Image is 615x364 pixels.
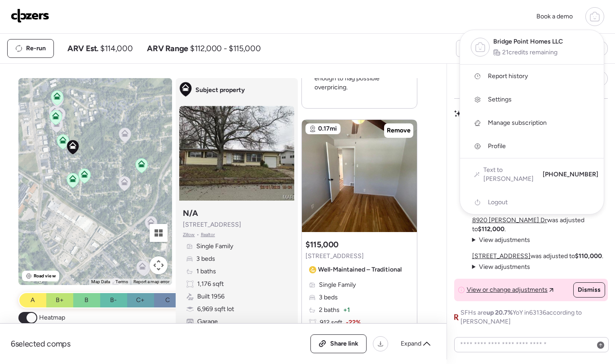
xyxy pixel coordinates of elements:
[401,339,421,348] span: Expand
[474,166,535,184] a: Text to [PERSON_NAME]
[11,9,49,23] img: Logo
[488,142,506,151] span: Profile
[460,135,604,158] a: Profile
[460,65,604,88] a: Report history
[488,198,508,207] span: Logout
[330,339,358,348] span: Share link
[488,118,547,127] span: Manage subscription
[536,13,573,20] span: Book a demo
[543,170,598,179] span: [PHONE_NUMBER]
[502,48,557,57] span: 21 credits remaining
[488,72,528,81] span: Report history
[493,37,563,46] span: Bridge Point Homes LLC
[11,338,71,349] span: 6 selected comps
[460,88,604,111] a: Settings
[483,166,535,184] span: Text to [PERSON_NAME]
[488,95,512,104] span: Settings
